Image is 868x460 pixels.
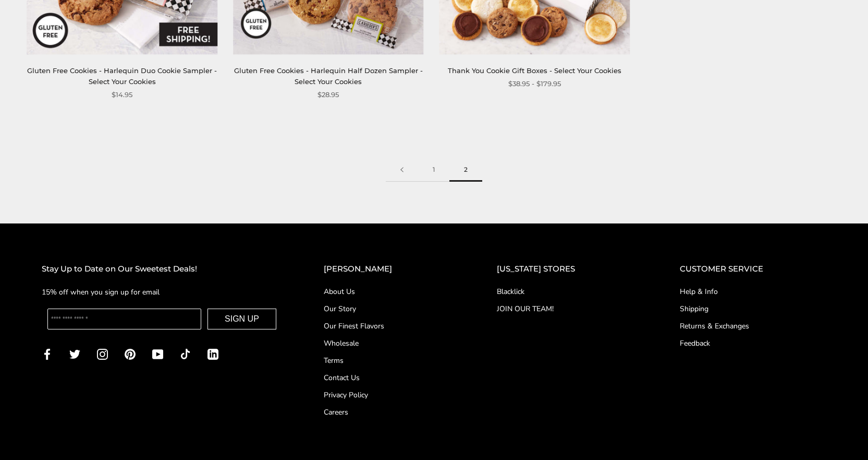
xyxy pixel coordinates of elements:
a: Previous page [386,158,418,182]
a: LinkedIn [207,348,218,360]
button: SIGN UP [207,309,276,329]
a: Feedback [680,338,826,349]
span: $28.95 [317,89,339,100]
a: Facebook [42,348,53,360]
a: YouTube [152,348,163,360]
h2: [PERSON_NAME] [324,263,455,276]
a: 1 [418,158,449,182]
span: $38.95 - $179.95 [508,78,561,89]
a: JOIN OUR TEAM! [497,303,638,314]
a: Our Story [324,303,455,314]
a: Gluten Free Cookies - Harlequin Duo Cookie Sampler - Select Your Cookies [27,66,217,86]
iframe: Sign Up via Text for Offers [8,420,108,452]
a: Wholesale [324,338,455,349]
a: About Us [324,286,455,297]
a: Pinterest [125,348,136,360]
h2: CUSTOMER SERVICE [680,263,826,276]
a: Privacy Policy [324,390,455,400]
a: Returns & Exchanges [680,321,826,332]
a: Careers [324,407,455,418]
a: Instagram [97,348,108,360]
a: Terms [324,355,455,366]
p: 15% off when you sign up for email [42,286,282,298]
a: Gluten Free Cookies - Harlequin Half Dozen Sampler - Select Your Cookies [234,66,423,86]
a: Our Finest Flavors [324,321,455,332]
h2: [US_STATE] STORES [497,263,638,276]
h2: Stay Up to Date on Our Sweetest Deals! [42,263,282,276]
span: 2 [449,158,482,182]
a: Shipping [680,303,826,314]
a: Thank You Cookie Gift Boxes - Select Your Cookies [448,66,621,75]
a: Blacklick [497,286,638,297]
a: Help & Info [680,286,826,297]
a: TikTok [180,348,191,360]
a: Contact Us [324,372,455,383]
span: $14.95 [112,89,132,100]
input: Enter your email [47,309,201,329]
a: Twitter [69,348,80,360]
